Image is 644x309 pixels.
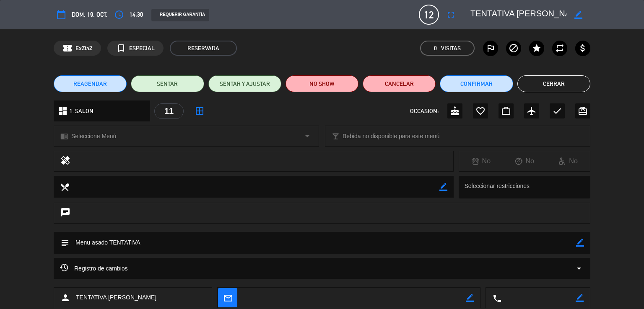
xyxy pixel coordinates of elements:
button: SENTAR [131,75,204,92]
i: border_color [466,294,474,302]
i: arrow_drop_down [302,131,312,141]
i: access_time [114,10,124,20]
span: RESERVADA [170,41,237,56]
span: ExZta2 [75,44,92,53]
span: TENTATIVA [PERSON_NAME] [76,293,156,302]
button: SENTAR Y AJUSTAR [208,75,281,92]
div: 11 [154,103,184,119]
button: Confirmar [440,75,513,92]
i: mail_outline [223,293,232,302]
button: Cancelar [363,75,436,92]
i: fullscreen [446,10,456,20]
button: NO SHOW [286,75,358,92]
span: REAGENDAR [73,80,107,88]
span: 12 [419,5,439,25]
i: work_outline [501,106,511,116]
span: 1. SALON [70,106,93,116]
i: dashboard [58,106,68,116]
i: attach_money [578,43,588,53]
i: healing [60,155,70,167]
i: chat [60,207,70,219]
i: local_bar [332,132,340,140]
div: No [546,156,590,167]
i: card_giftcard [578,106,588,116]
i: border_all [195,106,205,116]
span: confirmation_number [62,43,73,53]
button: REAGENDAR [54,75,127,92]
em: Visitas [441,44,461,53]
span: Registro de cambios [60,263,128,273]
i: airplanemode_active [527,106,537,116]
i: chrome_reader_mode [60,132,68,140]
i: person [60,293,70,303]
i: border_color [439,183,447,191]
button: calendar_today [54,7,69,22]
i: outlined_flag [486,43,496,53]
button: Cerrar [517,75,590,92]
i: border_color [574,11,582,19]
i: arrow_drop_down [574,263,584,273]
i: calendar_today [56,10,66,20]
i: turned_in_not [116,43,126,53]
span: OCCASION: [410,106,439,116]
div: No [459,156,503,167]
i: local_phone [492,294,501,303]
i: check [552,106,562,116]
span: 14:30 [130,10,143,20]
i: subject [60,238,69,247]
span: dom. 19, oct. [72,10,107,20]
div: No [503,156,546,167]
i: cake [450,106,460,116]
i: repeat [555,43,565,53]
i: favorite_border [475,106,486,116]
div: REQUERIR GARANTÍA [151,9,209,21]
span: 0 [434,44,437,53]
button: access_time [112,7,127,22]
i: block [509,43,519,53]
span: Seleccione Menú [71,131,116,141]
i: local_dining [60,182,69,191]
i: star [532,43,542,53]
i: border_color [576,294,584,302]
span: ESPECIAL [129,44,155,53]
button: fullscreen [443,7,458,22]
span: Bebida no disponible para este menú [343,131,439,141]
i: border_color [576,239,584,247]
